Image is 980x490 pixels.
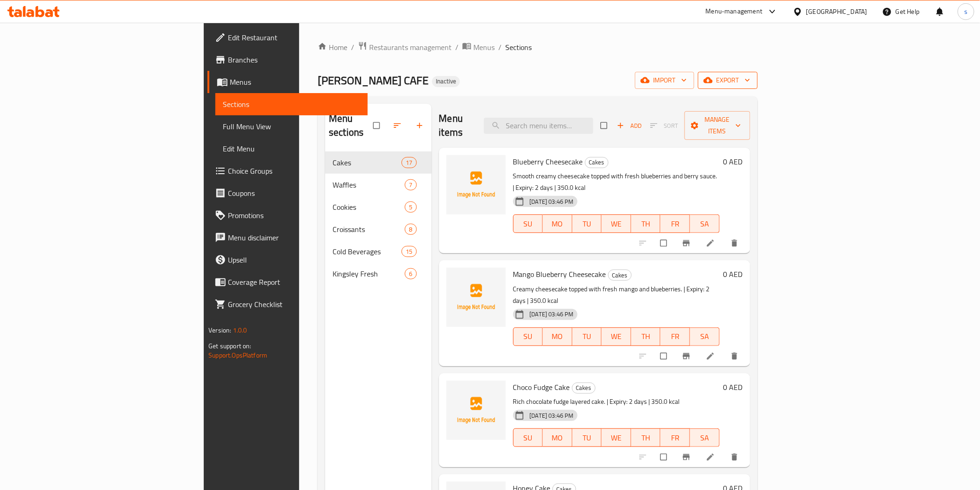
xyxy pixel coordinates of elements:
[517,431,539,445] span: SU
[609,270,631,281] span: Cakes
[432,77,460,85] span: Inactive
[228,232,360,243] span: Menu disclaimer
[513,170,720,194] p: Smooth creamy cheesecake topped with fresh blueberries and berry sauce. | Expiry: 2 days | 350.0 ...
[358,41,452,53] a: Restaurants management
[369,42,452,53] span: Restaurants management
[223,121,360,132] span: Full Menu View
[605,431,628,445] span: WE
[207,71,367,93] a: Menus
[635,72,694,89] button: import
[446,268,506,327] img: Mango Blueberry Cheesecake
[513,396,720,408] p: Rich chocolate fudge layered cake. | Expiry: 2 days | 350.0 kcal
[572,327,602,346] button: TU
[723,381,743,394] h6: 0 AED
[660,327,690,346] button: FR
[572,214,602,233] button: TU
[526,411,578,420] span: [DATE] 03:46 PM
[207,226,367,249] a: Menu disclaimer
[333,179,405,190] div: Waffles
[706,239,717,248] a: Edit menu item
[228,32,360,43] span: Edit Restaurant
[228,210,360,221] span: Promotions
[635,330,657,343] span: TH
[439,112,473,139] h2: Menu items
[405,224,416,235] div: items
[706,352,717,361] a: Edit menu item
[685,111,750,140] button: Manage items
[325,196,431,218] div: Cookies5
[605,330,628,343] span: WE
[228,188,360,199] span: Coupons
[513,327,543,346] button: SU
[325,174,431,196] div: Waffles7
[228,165,360,176] span: Choice Groups
[644,119,685,133] span: Select section first
[325,148,431,289] nav: Menu sections
[333,246,402,257] span: Cold Beverages
[660,214,690,233] button: FR
[215,115,367,138] a: Full Menu View
[368,117,387,134] span: Select all sections
[547,217,569,231] span: MO
[660,428,690,447] button: FR
[631,327,661,346] button: TH
[513,214,543,233] button: SU
[572,428,602,447] button: TU
[543,214,572,233] button: MO
[405,268,416,279] div: items
[446,155,506,214] img: Blueberry Cheesecake
[517,217,539,231] span: SU
[694,431,716,445] span: SA
[207,271,367,293] a: Coverage Report
[498,42,502,53] li: /
[333,157,402,168] span: Cakes
[405,270,416,278] span: 6
[585,157,608,168] span: Cakes
[402,157,416,168] div: items
[473,42,495,53] span: Menus
[402,247,416,256] span: 15
[513,155,583,169] span: Blueberry Cheesecake
[642,75,687,86] span: import
[513,380,570,394] span: Choco Fudge Cake
[655,234,674,252] span: Select to update
[228,54,360,65] span: Branches
[405,225,416,234] span: 8
[228,254,360,265] span: Upsell
[543,327,572,346] button: MO
[724,346,747,366] button: delete
[207,293,367,315] a: Grocery Checklist
[208,324,231,336] span: Version:
[207,249,367,271] a: Upsell
[325,151,431,174] div: Cakes17
[724,233,747,253] button: delete
[409,115,432,136] button: Add section
[605,217,628,231] span: WE
[208,340,251,352] span: Get support on:
[405,201,416,213] div: items
[215,93,367,115] a: Sections
[223,143,360,154] span: Edit Menu
[207,49,367,71] a: Branches
[690,428,720,447] button: SA
[223,99,360,110] span: Sections
[602,214,631,233] button: WE
[513,267,606,281] span: Mango Blueberry Cheesecake
[526,310,578,319] span: [DATE] 03:46 PM
[664,431,686,445] span: FR
[215,138,367,160] a: Edit Menu
[333,224,405,235] span: Croissants
[325,263,431,285] div: Kingsley Fresh6
[655,347,674,365] span: Select to update
[723,155,743,168] h6: 0 AED
[676,233,698,253] button: Branch-specific-item
[387,115,409,136] span: Sort sections
[333,268,405,279] span: Kingsley Fresh
[432,76,460,87] div: Inactive
[617,120,642,131] span: Add
[694,217,716,231] span: SA
[208,349,267,361] a: Support.OpsPlatform
[228,299,360,310] span: Grocery Checklist
[333,201,405,213] span: Cookies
